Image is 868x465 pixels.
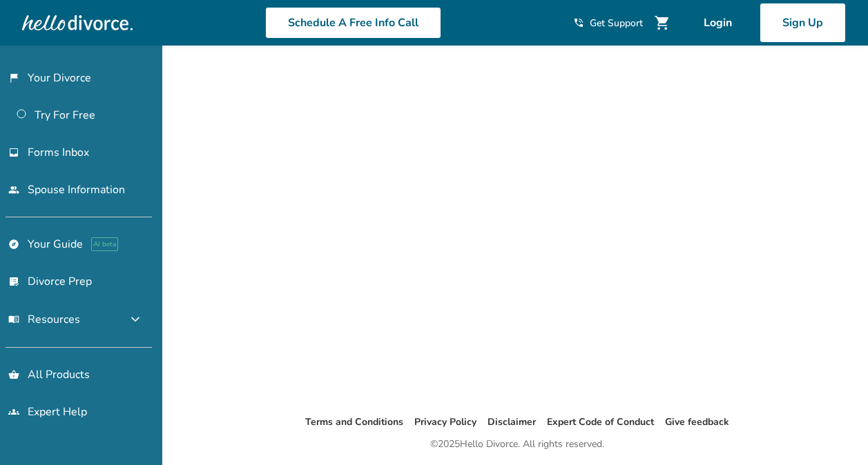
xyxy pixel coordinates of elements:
[8,314,19,325] span: menu_book
[8,276,19,287] span: list_alt_check
[654,14,671,31] span: shopping_cart
[760,3,846,43] a: Sign Up
[488,414,536,431] li: Disclaimer
[573,17,643,30] a: phone_in_talkGet Support
[8,312,80,327] span: Resources
[547,415,654,428] a: Expert Code of Conduct
[665,414,729,431] li: Give feedback
[8,184,19,195] span: people
[265,7,441,39] a: Schedule A Free Info Call
[682,3,754,43] a: Login
[127,311,144,328] span: expand_more
[91,237,118,251] span: AI beta
[590,17,643,30] span: Get Support
[8,406,19,417] span: groups
[305,415,403,428] a: Terms and Conditions
[8,369,19,380] span: shopping_basket
[430,436,604,453] div: © 2025 Hello Divorce. All rights reserved.
[8,239,19,250] span: explore
[8,147,19,158] span: inbox
[573,17,584,28] span: phone_in_talk
[8,72,19,83] span: flag_2
[28,145,89,160] span: Forms Inbox
[414,415,476,428] a: Privacy Policy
